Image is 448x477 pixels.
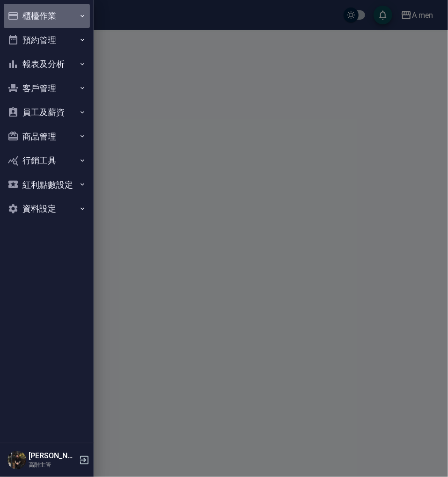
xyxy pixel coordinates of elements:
[4,197,90,221] button: 資料設定
[29,451,76,461] h5: [PERSON_NAME]
[7,451,26,470] img: Person
[4,125,90,149] button: 商品管理
[4,52,90,76] button: 報表及分析
[4,28,90,52] button: 預約管理
[4,100,90,125] button: 員工及薪資
[29,461,76,469] p: 高階主管
[4,76,90,101] button: 客戶管理
[4,148,90,173] button: 行銷工具
[4,173,90,197] button: 紅利點數設定
[4,4,90,28] button: 櫃檯作業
